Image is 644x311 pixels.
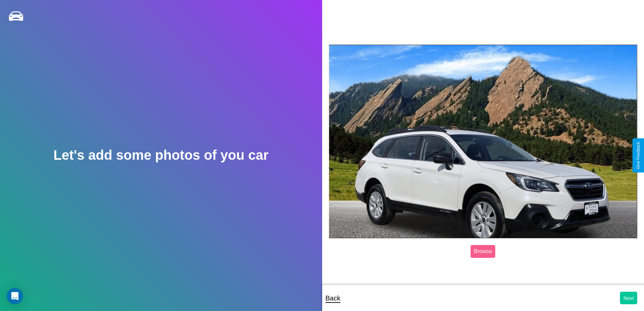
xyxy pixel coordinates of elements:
button: Next [620,292,637,304]
img: posted [329,45,638,238]
p: Back [326,292,340,304]
h2: Let's add some photos of you car [53,148,268,163]
label: Browse [471,245,495,258]
div: Give Feedback [636,142,641,169]
div: Open Intercom Messenger [7,288,23,304]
